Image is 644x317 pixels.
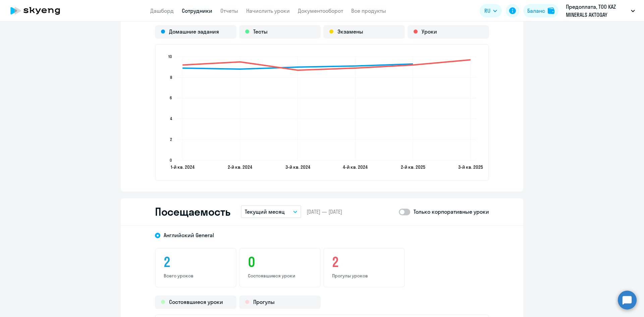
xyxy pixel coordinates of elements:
p: Состоявшиеся уроки [248,273,312,279]
span: RU [484,7,490,15]
div: Уроки [408,25,489,39]
a: Все продукты [351,7,386,14]
p: Только корпоративные уроки [414,208,489,216]
text: 4-й кв. 2024 [343,164,368,170]
text: 2-й кв. 2025 [401,164,425,170]
div: Состоявшиеся уроки [155,296,236,309]
p: Прогулы уроков [332,273,396,279]
button: Балансbalance [523,4,558,17]
a: Дашборд [150,7,174,14]
span: Английский General [164,231,214,239]
button: Текущий месяц [241,205,301,218]
text: 2 [170,137,172,142]
h3: 2 [332,254,396,270]
p: Текущий месяц [245,208,285,216]
text: 4 [170,116,172,121]
div: Экзамены [323,25,405,39]
div: Прогулы [239,296,321,309]
h3: 0 [248,254,312,270]
div: Тесты [239,25,321,39]
button: Предоплата, ТОО KAZ MINERALS AKTOGAY [562,3,638,19]
a: Отчеты [220,7,238,14]
a: Сотрудники [182,7,212,14]
button: RU [480,4,502,17]
img: balance [548,7,554,14]
text: 0 [170,158,172,163]
p: Всего уроков [164,273,228,279]
text: 10 [168,54,172,59]
a: Начислить уроки [246,7,290,14]
h3: 2 [164,254,228,270]
p: Предоплата, ТОО KAZ MINERALS AKTOGAY [566,3,628,19]
div: Баланс [527,7,545,15]
text: 3-й кв. 2024 [285,164,310,170]
text: 1-й кв. 2024 [171,164,195,170]
text: 8 [170,75,172,80]
h2: Посещаемость [155,205,230,218]
span: [DATE] — [DATE] [307,208,342,215]
text: 2-й кв. 2024 [228,164,252,170]
a: Документооборот [298,7,343,14]
text: 3-й кв. 2025 [458,164,483,170]
div: Домашние задания [155,25,236,39]
text: 6 [170,95,172,100]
